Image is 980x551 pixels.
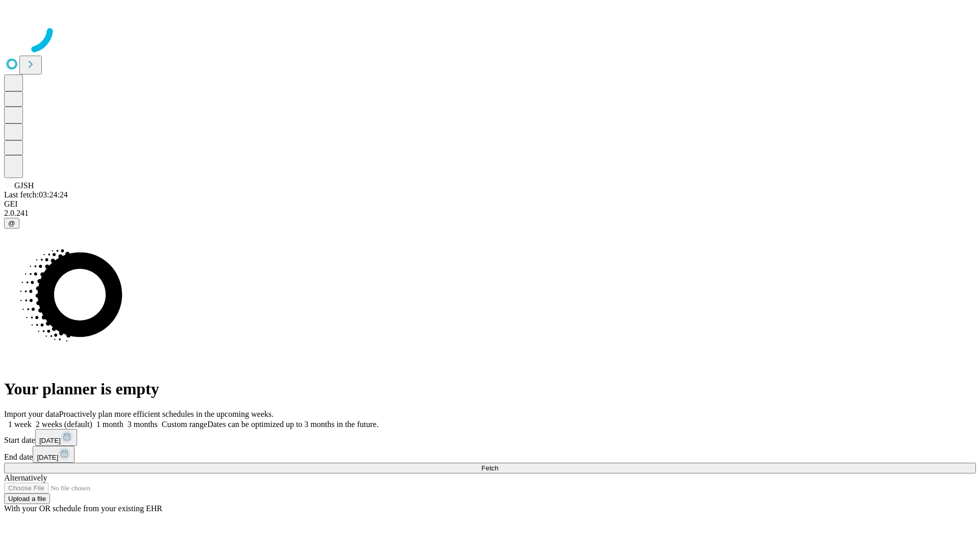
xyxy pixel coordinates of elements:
[35,429,77,446] button: [DATE]
[128,420,158,429] span: 3 months
[4,429,976,446] div: Start date
[39,437,61,444] span: [DATE]
[4,493,50,504] button: Upload a file
[4,504,162,513] span: With your OR schedule from your existing EHR
[33,446,75,463] button: [DATE]
[96,420,124,429] span: 1 month
[4,446,976,463] div: End date
[8,420,32,429] span: 1 week
[59,410,274,418] span: Proactively plan more efficient schedules in the upcoming weeks.
[4,218,19,229] button: @
[162,420,207,429] span: Custom range
[37,454,58,461] span: [DATE]
[4,199,976,209] div: GEI
[481,464,498,472] span: Fetch
[207,420,378,429] span: Dates can be optimized up to 3 months in the future.
[14,181,34,190] span: GJSH
[4,190,68,199] span: Last fetch: 03:24:24
[4,473,47,482] span: Alternatively
[4,209,976,218] div: 2.0.241
[4,410,59,418] span: Import your data
[4,380,976,398] h1: Your planner is empty
[4,463,976,473] button: Fetch
[36,420,92,429] span: 2 weeks (default)
[8,219,15,227] span: @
